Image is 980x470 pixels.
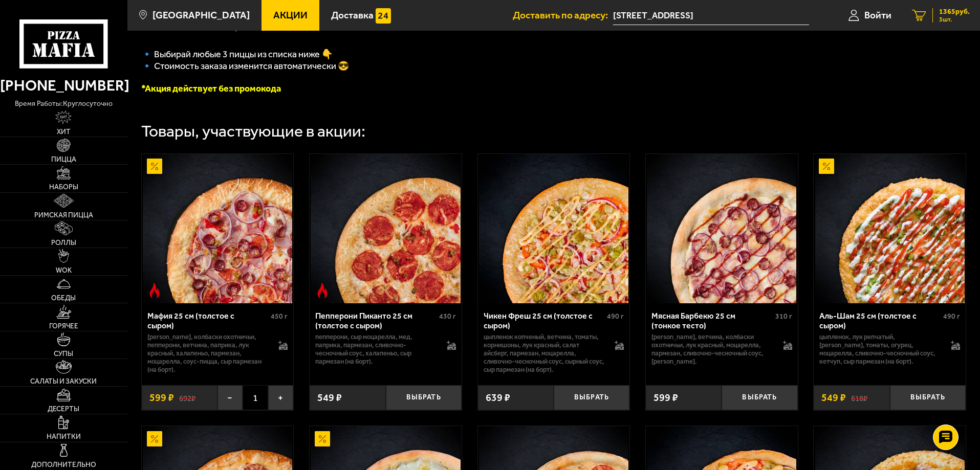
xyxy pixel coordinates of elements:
span: 490 г [943,312,960,321]
div: Чикен Фреш 25 см (толстое с сыром) [484,311,605,330]
span: 599 ₽ [149,391,174,404]
span: Супы [54,350,73,357]
span: 430 г [439,312,456,321]
span: Дополнительно [31,461,96,468]
span: Напитки [47,433,81,440]
img: Острое блюдо [315,283,330,298]
p: цыпленок копченый, ветчина, томаты, корнишоны, лук красный, салат айсберг, пармезан, моцарелла, с... [484,333,605,374]
button: + [268,385,293,410]
span: Войти [864,10,891,20]
span: Наборы [49,184,78,191]
span: Обеды [51,295,76,302]
span: Доставка [331,10,374,20]
span: Горячее [49,323,78,330]
span: 🔹 Стоимость заказа изменится автоматически 😎 [141,60,349,72]
s: 618 ₽ [851,392,867,402]
span: 549 ₽ [317,391,342,404]
span: Хит [57,128,71,136]
a: Мясная Барбекю 25 см (тонкое тесто) [646,154,798,303]
font: *Акция действует без промокода [141,83,281,94]
span: [GEOGRAPHIC_DATA] [153,10,250,20]
button: Выбрать [554,385,629,410]
a: Чикен Фреш 25 см (толстое с сыром) [478,154,630,303]
a: Острое блюдоПепперони Пиканто 25 см (толстое с сыром) [310,154,462,303]
s: 692 ₽ [179,392,195,402]
span: Салаты и закуски [30,378,97,385]
img: Аль-Шам 25 см (толстое с сыром) [815,154,965,303]
img: Чикен Фреш 25 см (толстое с сыром) [479,154,628,303]
a: АкционныйАль-Шам 25 см (толстое с сыром) [814,154,966,303]
div: Мясная Барбекю 25 см (тонкое тесто) [651,311,773,330]
span: 310 г [775,312,792,321]
span: Пицца [51,156,76,163]
img: Акционный [819,159,834,174]
span: 549 ₽ [821,391,846,404]
p: пепперони, сыр Моцарелла, мед, паприка, пармезан, сливочно-чесночный соус, халапеньо, сыр пармеза... [315,333,437,366]
span: 490 г [607,312,624,321]
img: Пепперони Пиканто 25 см (толстое с сыром) [311,154,460,303]
img: Мясная Барбекю 25 см (тонкое тесто) [647,154,796,303]
p: [PERSON_NAME], ветчина, колбаски охотничьи, лук красный, моцарелла, пармезан, сливочно-чесночный ... [651,333,773,366]
img: Мафия 25 см (толстое с сыром) [143,154,292,303]
button: Выбрать [722,385,797,410]
span: Роллы [51,239,76,247]
span: Десерты [48,406,79,413]
img: Акционный [315,431,330,446]
span: WOK [56,267,72,274]
div: Мафия 25 см (толстое с сыром) [147,311,269,330]
span: 639 ₽ [486,391,510,404]
img: 15daf4d41897b9f0e9f617042186c801.svg [376,8,391,24]
p: цыпленок, лук репчатый, [PERSON_NAME], томаты, огурец, моцарелла, сливочно-чесночный соус, кетчуп... [819,333,941,366]
span: 🔹﻿ Выбирай любые 3 пиццы из списка ниже 👇 [141,49,333,60]
span: 450 г [271,312,288,321]
span: 1365 руб. [939,8,970,15]
span: 1 [243,385,268,410]
img: Акционный [147,159,162,174]
span: 3 шт. [939,16,970,23]
button: Выбрать [890,385,966,410]
span: Доставить по адресу: [513,10,613,20]
span: Акции [273,10,308,20]
div: Товары, участвующие в акции: [141,123,365,140]
span: 599 ₽ [654,391,678,404]
p: [PERSON_NAME], колбаски охотничьи, пепперони, ветчина, паприка, лук красный, халапеньо, пармезан,... [147,333,269,374]
input: Ваш адрес доставки [613,6,809,25]
button: − [217,385,243,410]
span: Римская пицца [34,212,93,219]
a: АкционныйОстрое блюдоМафия 25 см (толстое с сыром) [142,154,294,303]
img: Акционный [147,431,162,446]
div: Аль-Шам 25 см (толстое с сыром) [819,311,941,330]
div: Пепперони Пиканто 25 см (толстое с сыром) [315,311,437,330]
button: Выбрать [386,385,462,410]
img: Острое блюдо [147,283,162,298]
